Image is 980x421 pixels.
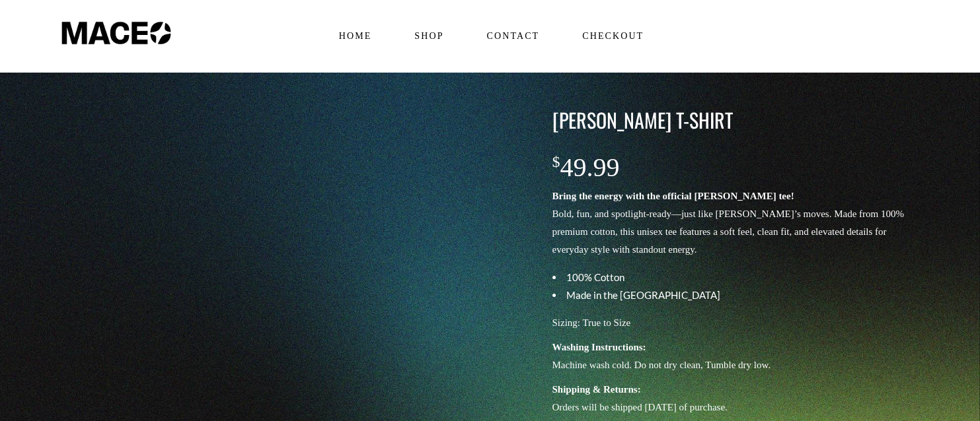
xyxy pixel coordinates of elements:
span: Home [333,26,377,47]
span: Contact [481,26,545,47]
span: Checkout [576,26,649,47]
p: Bold, fun, and spotlight-ready—just like [PERSON_NAME]’s moves. Made from 100% premium cotton, th... [552,187,920,259]
span: Shop [408,26,449,47]
span: $ [552,153,560,170]
strong: Bring the energy with the official [PERSON_NAME] tee! [552,191,794,201]
bdi: 49.99 [552,152,620,182]
p: Machine wash cold. Do not dry clean, Tumble dry low. [552,339,920,374]
span: 100% Cotton [566,271,624,283]
h3: [PERSON_NAME] T-Shirt [552,106,920,134]
span: Sizing: True to Size [552,317,631,328]
span: Made in the [GEOGRAPHIC_DATA] [566,289,720,301]
strong: Shipping & Returns: [552,384,641,395]
strong: Washing Instructions: [552,342,646,352]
